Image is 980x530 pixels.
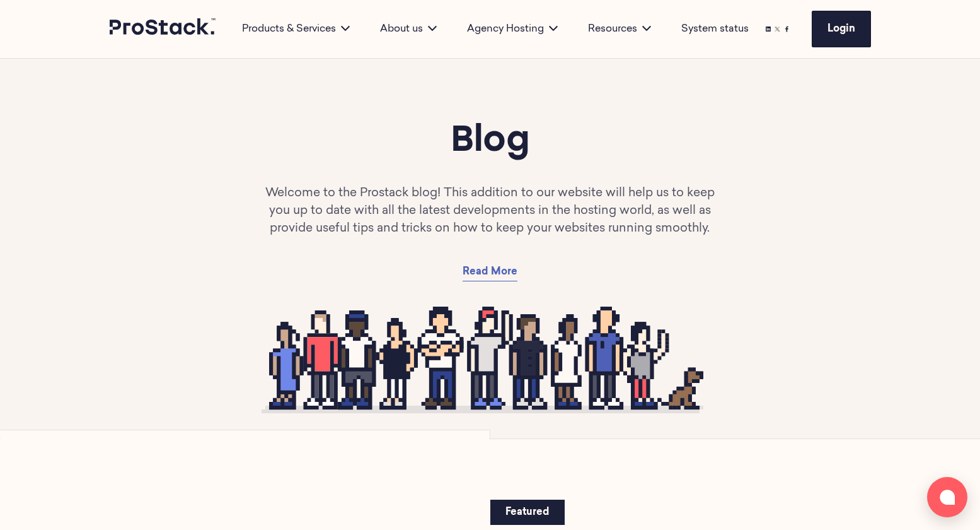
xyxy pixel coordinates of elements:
a: System status [681,21,749,37]
h1: Blog [185,119,794,165]
div: Products & Services [227,21,365,37]
a: Read More [463,263,517,281]
button: Open chat window [927,477,967,517]
span: Login [827,24,855,34]
a: Prostack logo [110,18,217,40]
div: Agency Hosting [452,21,573,37]
div: Resources [573,21,666,37]
span: Read More [463,267,517,277]
div: About us [365,21,452,37]
p: Featured [505,505,550,520]
p: Welcome to the Prostack blog! This addition to our website will help us to keep you up to date wi... [262,185,718,238]
a: Login [812,11,871,47]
